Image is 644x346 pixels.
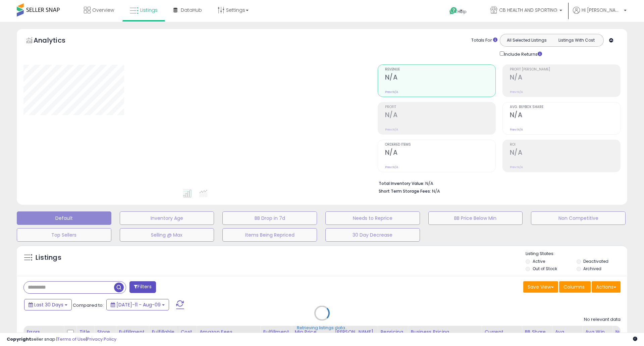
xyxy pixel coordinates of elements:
[471,37,497,44] div: Totals For
[510,68,620,71] span: Profit [PERSON_NAME]
[495,50,550,58] div: Include Returns
[510,73,620,83] h2: N/A
[573,7,627,22] a: Hi [PERSON_NAME]
[325,228,420,242] button: 30 Day Decrease
[17,228,111,242] button: Top Sellers
[510,143,620,147] span: ROI
[510,165,523,169] small: Prev: N/A
[222,228,317,242] button: Items Being Repriced
[499,7,557,13] span: CB HEALTH AND SPORTING
[510,111,620,120] h2: N/A
[120,228,214,242] button: Selling @ Max
[325,211,420,225] button: Needs to Reprice
[458,9,467,14] span: Help
[379,188,431,194] b: Short Term Storage Fees:
[222,211,317,225] button: BB Drop in 7d
[385,73,495,83] h2: N/A
[444,2,480,22] a: Help
[385,165,398,169] small: Prev: N/A
[7,336,116,343] div: seller snap | |
[385,68,495,71] span: Revenue
[385,128,398,132] small: Prev: N/A
[379,181,424,186] b: Total Inventory Value:
[7,336,31,342] strong: Copyright
[34,36,78,47] h5: Analytics
[385,105,495,109] span: Profit
[92,7,114,13] span: Overview
[385,90,398,94] small: Prev: N/A
[181,7,202,13] span: DataHub
[449,7,458,15] i: Get Help
[510,90,523,94] small: Prev: N/A
[582,7,622,13] span: Hi [PERSON_NAME]
[379,179,615,187] li: N/A
[17,211,111,225] button: Default
[502,36,552,45] button: All Selected Listings
[428,211,523,225] button: BB Price Below Min
[510,128,523,132] small: Prev: N/A
[510,105,620,109] span: Avg. Buybox Share
[385,143,495,147] span: Ordered Items
[510,149,620,158] h2: N/A
[432,188,440,194] span: N/A
[385,111,495,120] h2: N/A
[297,325,347,331] div: Retrieving listings data..
[531,211,626,225] button: Non Competitive
[140,7,158,13] span: Listings
[120,211,214,225] button: Inventory Age
[385,149,495,158] h2: N/A
[551,36,601,45] button: Listings With Cost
